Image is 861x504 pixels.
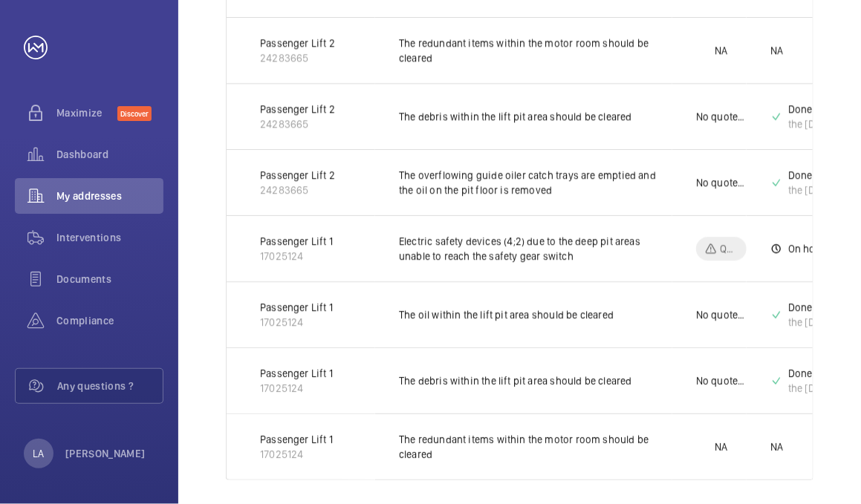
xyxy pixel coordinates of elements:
span: Compliance [56,313,163,328]
p: Passenger Lift 1 [260,432,333,447]
p: 17025124 [260,315,333,330]
p: Done [788,300,834,315]
p: 24283665 [260,50,335,65]
div: the [DATE] [788,381,834,396]
p: Passenger Lift 1 [260,300,333,315]
div: the [DATE] [788,315,834,330]
span: Discover [117,106,152,121]
p: Passenger Lift 1 [260,366,333,381]
span: My addresses [56,189,163,203]
p: On hold [788,241,824,256]
p: NA [770,43,783,58]
p: The debris within the lift pit area should be cleared [399,109,672,124]
p: 24283665 [260,117,335,131]
p: Done [788,366,834,381]
p: No quote needed [696,175,747,190]
span: Maximize [56,105,117,120]
div: the [DATE] [788,117,834,131]
p: No quote needed [696,373,747,388]
p: The overflowing guide oiler catch trays are emptied and the oil on the pit floor is removed [399,168,672,197]
span: Documents [56,272,163,287]
span: Any questions ? [57,379,163,393]
p: The redundant items within the motor room should be cleared [399,432,672,462]
p: LA [33,446,44,461]
p: 24283665 [260,183,335,197]
p: Quote pending [720,241,738,256]
p: 17025124 [260,381,333,396]
p: The oil within the lift pit area should be cleared [399,307,672,322]
p: Passenger Lift 1 [260,234,333,249]
span: Dashboard [56,147,163,162]
p: NA [715,43,727,58]
p: Passenger Lift 2 [260,36,335,50]
p: 17025124 [260,249,333,264]
p: Done [788,168,834,183]
p: Electric safety devices (4;2) due to the deep pit areas unable to reach the safety gear switch [399,234,672,264]
p: NA [715,439,727,454]
p: The debris within the lift pit area should be cleared [399,373,672,388]
p: No quote needed [696,307,747,322]
p: Passenger Lift 2 [260,102,335,117]
p: The redundant items within the motor room should be cleared [399,36,672,65]
p: NA [770,439,783,454]
p: 17025124 [260,447,333,462]
div: the [DATE] [788,183,834,197]
p: Done [788,102,834,117]
span: Interventions [56,230,163,245]
p: [PERSON_NAME] [65,446,146,461]
p: Passenger Lift 2 [260,168,335,183]
p: No quote needed [696,109,747,124]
